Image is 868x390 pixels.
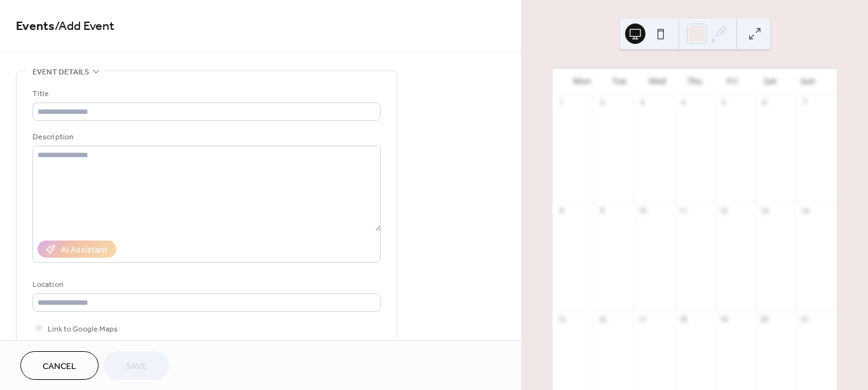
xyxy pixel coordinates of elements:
button: Cancel [20,351,99,380]
div: 5 [719,98,728,108]
div: 3 [638,98,647,108]
div: Description [32,130,378,144]
div: 13 [759,206,769,216]
span: / Add Event [55,14,114,39]
div: Tue [600,69,638,94]
div: Sat [751,69,789,94]
div: 17 [638,314,647,324]
div: Title [32,87,378,101]
span: Event details [32,66,89,79]
div: Thu [676,69,713,94]
div: 18 [679,314,688,324]
div: 1 [556,98,566,108]
div: Mon [563,69,600,94]
div: 12 [719,206,728,216]
div: 10 [638,206,647,216]
div: 14 [800,206,809,216]
a: Events [16,14,55,39]
div: 6 [759,98,769,108]
div: 9 [597,206,607,216]
div: 15 [556,314,566,324]
div: Sun [789,69,827,94]
div: Location [32,278,378,291]
div: 8 [556,206,566,216]
div: Fri [713,69,751,94]
div: 2 [597,98,607,108]
div: 4 [679,98,688,108]
div: 20 [759,314,769,324]
div: 16 [597,314,607,324]
div: 7 [800,98,809,108]
div: 19 [719,314,728,324]
span: Cancel [43,360,76,373]
div: 21 [800,314,809,324]
div: Wed [638,69,676,94]
div: 11 [679,206,688,216]
span: Link to Google Maps [48,323,118,336]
